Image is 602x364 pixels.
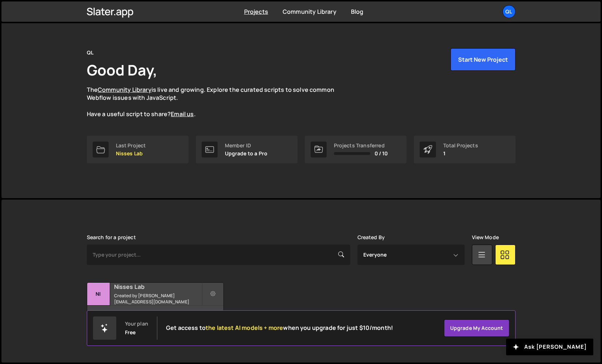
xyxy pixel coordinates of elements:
a: Ni Nisses Lab Created by [PERSON_NAME][EMAIL_ADDRESS][DOMAIN_NAME] No pages have been added to th... [87,282,224,328]
span: the latest AI models + more [206,324,283,332]
small: Created by [PERSON_NAME][EMAIL_ADDRESS][DOMAIN_NAME] [114,293,202,305]
a: Upgrade my account [444,319,509,337]
a: Community Library [283,8,336,16]
a: Blog [351,8,364,16]
p: Upgrade to a Pro [225,151,268,156]
div: Your plan [125,321,148,327]
div: No pages have been added to this project [87,306,223,327]
a: Last Project Nisses Lab [87,136,189,163]
a: Email us [171,110,194,118]
p: The is live and growing. Explore the curated scripts to solve common Webflow issues with JavaScri... [87,86,348,118]
a: Projects [244,8,268,16]
h2: Get access to when you upgrade for just $10/month! [166,324,393,331]
button: Ask [PERSON_NAME] [506,339,593,355]
div: Member ID [225,143,268,148]
div: Total Projects [443,143,478,148]
div: Last Project [116,143,146,148]
input: Type your project... [87,245,350,265]
label: Search for a project [87,234,136,240]
div: Ni [87,283,110,306]
div: Projects Transferred [334,143,388,148]
h2: Nisses Lab [114,283,202,291]
h1: Good Day, [87,60,157,80]
div: QL [87,48,93,57]
div: Free [125,330,136,335]
a: QL [502,5,516,18]
p: Nisses Lab [116,151,146,156]
span: 0 / 10 [375,151,388,156]
button: Start New Project [451,48,516,71]
p: 1 [443,151,478,156]
label: View Mode [472,234,499,240]
label: Created By [357,234,385,240]
a: Community Library [98,86,151,94]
